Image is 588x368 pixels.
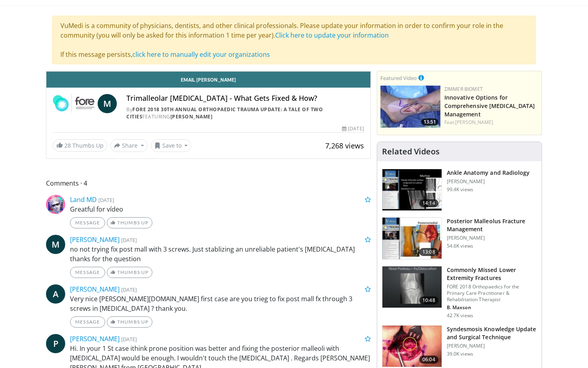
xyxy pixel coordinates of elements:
a: Message [70,316,105,328]
span: 14:14 [419,199,438,207]
p: 39.0K views [447,351,473,357]
img: ce164293-0bd9-447d-b578-fc653e6584c8.150x105_q85_crop-smart_upscale.jpg [380,86,440,128]
button: Share [110,139,148,152]
a: [PERSON_NAME] [70,334,120,343]
p: FORE 2018 Orthopaedics for the Primary Care Practitioner & Rehabilitation Therapist [447,284,537,303]
img: 4aa379b6-386c-4fb5-93ee-de5617843a87.150x105_q85_crop-smart_upscale.jpg [382,266,442,308]
h3: Ankle Anatomy and Radiology [447,169,530,177]
a: Land MD [70,195,97,204]
a: 10:48 Commonly Missed Lower Extremity Fractures FORE 2018 Orthopaedics for the Primary Care Pract... [382,266,537,319]
h3: Posterior Malleolus Fracture Management [447,217,537,233]
img: d079e22e-f623-40f6-8657-94e85635e1da.150x105_q85_crop-smart_upscale.jpg [382,169,442,211]
p: [PERSON_NAME] [447,343,537,349]
a: 28 Thumbs Up [53,139,107,152]
a: [PERSON_NAME] [70,285,120,294]
a: Thumbs Up [107,267,152,278]
a: Message [70,267,105,278]
p: [PERSON_NAME] [447,235,537,241]
a: click here to manually edit your organizations [132,50,270,59]
span: 06:04 [419,356,438,364]
small: [DATE] [121,286,137,293]
h3: Commonly Missed Lower Extremity Fractures [447,266,537,282]
a: 06:04 Syndesmosis Knowledge Update and Surgical Technique [PERSON_NAME] 39.0K views [382,325,537,368]
a: Click here to update your information [275,31,389,40]
a: M [98,94,117,113]
div: By FEATURING [126,106,364,120]
span: Comments 4 [46,178,371,188]
p: Greatful for vídeo [70,204,371,214]
a: Thumbs Up [107,316,152,328]
div: VuMedi is a community of physicians, dentists, and other clinical professionals. Please update yo... [52,16,536,64]
a: Innovative Options for Comprehensive [MEDICAL_DATA] Management [444,94,535,118]
small: [DATE] [121,236,137,244]
a: A [46,284,65,304]
a: 13:51 [380,86,440,128]
p: [PERSON_NAME] [447,178,530,185]
p: no not trying fix post mall with 3 screws. Just stablizing an unreliable patient's [MEDICAL_DATA]... [70,244,371,264]
a: Message [70,217,105,228]
span: 13:51 [421,118,438,126]
img: FORE 2018 30th Annual Orthopaedic Trauma Update: A Tale of Two Cities [53,94,94,113]
div: [DATE] [342,125,364,132]
p: 42.7K views [447,312,473,319]
span: 28 [64,142,71,149]
small: [DATE] [98,196,114,204]
small: [DATE] [121,336,137,343]
p: B. Maxson [447,304,537,311]
img: 50e07c4d-707f-48cd-824d-a6044cd0d074.150x105_q85_crop-smart_upscale.jpg [382,218,442,259]
h4: Trimalleolar [MEDICAL_DATA] - What Gets Fixed & How? [126,94,364,103]
a: [PERSON_NAME] [455,119,493,126]
span: 10:48 [419,296,438,304]
a: 14:14 Ankle Anatomy and Radiology [PERSON_NAME] 99.4K views [382,169,537,211]
p: 99.4K views [447,186,473,193]
a: [PERSON_NAME] [170,113,213,120]
p: Very nice [PERSON_NAME][DOMAIN_NAME] first case are you trieg to fix post mall fx through 3 screw... [70,294,371,313]
p: 54.6K views [447,243,473,249]
small: Featured Video [380,74,417,82]
a: FORE 2018 30th Annual Orthopaedic Trauma Update: A Tale of Two Cities [126,106,323,120]
h4: Related Videos [382,147,440,156]
img: XzOTlMlQSGUnbGTX4xMDoxOjBzMTt2bJ.150x105_q85_crop-smart_upscale.jpg [382,326,442,367]
a: 13:08 Posterior Malleolus Fracture Management [PERSON_NAME] 54.6K views [382,217,537,260]
span: 13:08 [419,248,438,256]
div: Feat. [444,119,538,126]
a: Email [PERSON_NAME] [46,72,370,88]
img: Avatar [46,195,65,214]
a: P [46,334,65,353]
h3: Syndesmosis Knowledge Update and Surgical Technique [447,325,537,341]
a: [PERSON_NAME] [70,235,120,244]
a: Thumbs Up [107,217,152,228]
a: Zimmer Biomet [444,86,483,92]
a: M [46,235,65,254]
span: 7,268 views [325,141,364,150]
button: Save to [151,139,192,152]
